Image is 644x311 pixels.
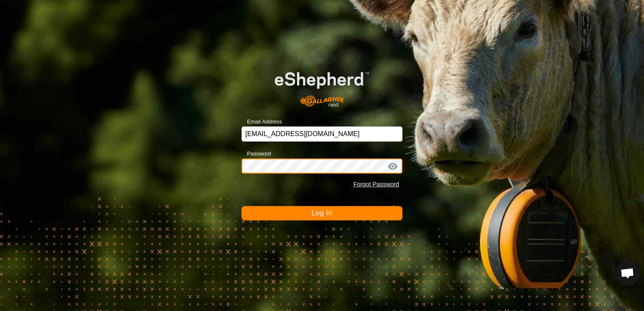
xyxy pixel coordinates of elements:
input: Email Address [241,126,402,142]
label: Email Address [241,118,282,126]
div: Open chat [615,260,640,286]
button: Log In [241,206,402,220]
img: E-shepherd Logo [258,59,386,113]
span: Log In [311,209,332,217]
label: Password [241,150,271,158]
a: Forgot Password [353,181,399,188]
